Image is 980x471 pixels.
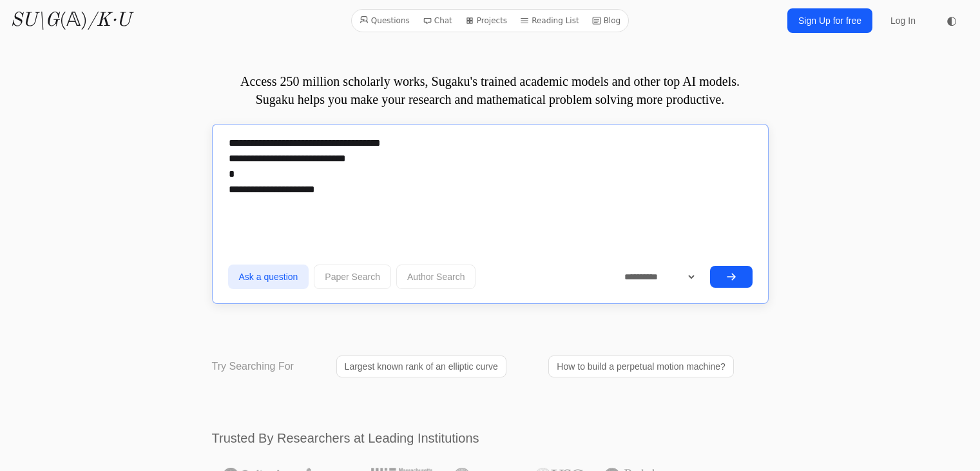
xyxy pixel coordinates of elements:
[212,359,294,374] p: Try Searching For
[212,72,769,108] p: Access 250 million scholarly works, Sugaku's trained academic models and other top AI models. Sug...
[946,15,957,26] span: ◐
[418,12,457,29] a: Chat
[88,11,131,30] i: /K·U
[883,9,923,32] a: Log In
[228,265,309,289] button: Ask a question
[460,12,512,29] a: Projects
[314,265,391,289] button: Paper Search
[548,356,734,377] a: How to build a perpetual motion machine?
[10,9,131,32] a: SU\G(𝔸)/K·U
[515,12,584,29] a: Reading List
[396,265,476,289] button: Author Search
[587,12,626,29] a: Blog
[336,356,506,377] a: Largest known rank of an elliptic curve
[10,11,59,30] i: SU\G
[212,429,769,447] h2: Trusted By Researchers at Leading Institutions
[787,8,872,33] a: Sign Up for free
[939,8,965,34] button: ◐
[354,12,415,29] a: Questions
